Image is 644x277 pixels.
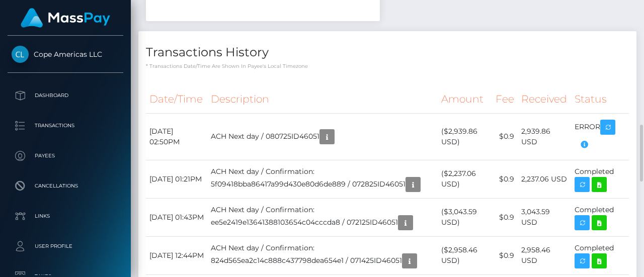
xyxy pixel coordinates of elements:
[146,62,629,70] p: * Transactions date/time are shown in payee's local timezone
[571,160,629,198] td: Completed
[518,236,571,274] td: 2,958.46 USD
[146,198,207,236] td: [DATE] 01:43PM
[12,88,119,103] p: Dashboard
[438,85,492,113] th: Amount
[12,46,29,63] img: Cope Americas LLC
[518,160,571,198] td: 2,237.06 USD
[207,236,438,274] td: ACH Next day / Confirmation: 824d565ea2c14c888c437798dea654e1 / 071425ID46051
[146,113,207,160] td: [DATE] 02:50PM
[492,160,518,198] td: $0.9
[207,113,438,160] td: ACH Next day / 080725ID46051
[571,236,629,274] td: Completed
[207,160,438,198] td: ACH Next day / Confirmation: 5f09418bba86417a99d430e80d6de889 / 072825ID46051
[12,118,119,133] p: Transactions
[8,204,123,229] a: Links
[571,198,629,236] td: Completed
[492,236,518,274] td: $0.9
[438,113,492,160] td: ($2,939.86 USD)
[8,113,123,138] a: Transactions
[8,173,123,199] a: Cancellations
[146,44,629,61] h4: Transactions History
[207,85,438,113] th: Description
[8,143,123,168] a: Payees
[518,198,571,236] td: 3,043.59 USD
[146,160,207,198] td: [DATE] 01:21PM
[492,198,518,236] td: $0.9
[571,85,629,113] th: Status
[207,198,438,236] td: ACH Next day / Confirmation: ee5e2419e13641388103654c04cccda8 / 072125ID46051
[438,160,492,198] td: ($2,237.06 USD)
[438,198,492,236] td: ($3,043.59 USD)
[12,148,119,163] p: Payees
[571,113,629,160] td: ERROR
[12,178,119,194] p: Cancellations
[492,85,518,113] th: Fee
[438,236,492,274] td: ($2,958.46 USD)
[12,209,119,224] p: Links
[518,85,571,113] th: Received
[12,239,119,254] p: User Profile
[492,113,518,160] td: $0.9
[21,8,110,28] img: MassPay Logo
[8,83,123,108] a: Dashboard
[518,113,571,160] td: 2,939.86 USD
[146,236,207,274] td: [DATE] 12:44PM
[8,50,123,59] span: Cope Americas LLC
[146,85,207,113] th: Date/Time
[8,234,123,259] a: User Profile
